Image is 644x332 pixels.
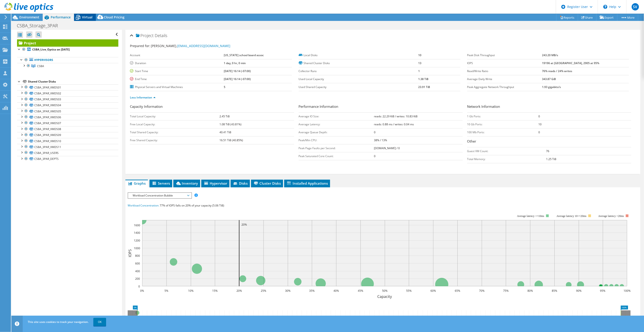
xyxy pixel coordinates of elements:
text: IOPS [127,249,132,257]
span: Environment [19,15,39,19]
b: 5 [224,85,225,89]
text: 35% [309,289,315,293]
span: CSBA [37,64,44,68]
label: Used Shared Capacity [299,85,418,89]
td: 1 Gb Ports: [467,112,539,120]
text: 10% [188,289,194,293]
text: 20% [236,289,242,293]
text: 30% [285,289,291,293]
a: CSBA_3PAR_VMDS05 [17,108,118,114]
label: Prepared for: [130,44,150,48]
b: 76% reads / 24% writes [542,69,572,73]
text: 15% [212,289,218,293]
text: 65% [455,289,460,293]
text: 200 [135,277,140,281]
b: 343.87 GiB [542,77,556,81]
text: 1000 [134,246,140,250]
span: Disks [233,181,248,186]
a: CSBA_3PAR_VMDS02 [17,90,118,96]
a: CSBA_3PAR_DEPTS [17,156,118,162]
text: 95% [600,289,606,293]
b: 1 [418,69,420,73]
b: reads: 22.29 KiB / writes: 10.83 KiB [374,114,418,118]
td: Average Latency: [299,120,374,128]
span: Cloud Pricing [104,15,124,19]
text: 1600 [134,223,140,227]
b: 243.20 MB/s [542,53,558,57]
text: 45% [358,289,363,293]
b: 2.45 TiB [220,114,230,118]
text: 800 [135,254,140,258]
a: OK [93,318,106,326]
text: 50% [382,289,388,293]
td: 10 Gb Ports: [467,120,539,128]
h3: Performance Information [299,104,463,110]
span: Details [155,33,167,38]
span: Workload Concentration: [128,204,159,207]
span: Hypervisor [204,181,227,186]
h3: Capacity Information [130,104,294,110]
label: End Time [130,77,224,81]
b: 0 [374,130,375,134]
b: 0 [539,114,540,118]
b: 10 [539,122,542,126]
text: 0% [140,289,144,293]
div: Shared Cluster Disks [28,79,118,84]
label: Local Disks [299,53,418,58]
b: 38% / 13% [374,138,387,142]
a: Share [578,14,597,21]
a: CSBA_Live_Optics on [DATE] [17,47,118,53]
label: Used Local Capacity [299,77,418,81]
b: 0 [374,154,375,158]
td: Peak/Min CPU: [299,136,374,144]
a: CSBA_3PAR_VMDS07 [17,120,118,126]
span: Project [136,33,154,38]
tspan: Average latency 10<=20ms [557,214,587,218]
b: 1.93 gigabits/s [542,85,561,89]
span: Performance [51,15,71,19]
span: 77% of IOPS falls on 20% of your capacity (5.06 TiB) [160,204,224,207]
a: Export [596,14,617,21]
text: 70% [479,289,485,293]
a: [EMAIL_ADDRESS][DOMAIN_NAME] [177,44,230,48]
td: Guest VM Count: [467,147,546,155]
b: [DATE] 16:14 (-07:00) [224,69,251,73]
td: Peak Page Faults per Second: [299,144,374,152]
text: 20% [241,223,247,226]
text: 55% [406,289,412,293]
td: Free Shared Capacity: [130,136,219,144]
h1: CSBA_Storage_3PAR [15,23,65,28]
b: CSBA_Live_Optics on [DATE] [32,48,70,51]
tspan: Average latency <=10ms [517,214,544,218]
text: 400 [135,269,140,273]
td: Average Queue Depth: [299,128,374,136]
h3: Network Information [467,104,631,110]
b: [DOMAIN_NAME] / 0 [374,146,400,150]
a: CSBA_3PAR_VMDS10 [17,138,118,144]
label: Average Daily Write [467,77,542,81]
b: 1.08 TiB (43.81%) [220,122,242,126]
h3: Other [467,139,631,145]
label: Read/Write Ratio [467,69,542,73]
b: 13 [418,61,421,65]
b: [US_STATE] school board assoc [224,53,264,57]
label: Duration [130,61,224,65]
td: Total Memory: [467,155,546,163]
text: 40% [333,289,339,293]
text: 600 [135,262,140,265]
label: Account [130,53,224,58]
text: 60% [430,289,436,293]
text: 80% [527,289,533,293]
a: Less Information [130,96,156,99]
span: Virtual [82,15,92,19]
text: Capacity [378,294,392,299]
text: 5% [165,289,169,293]
b: reads: 0.88 ms / writes: 0.04 ms [374,122,414,126]
b: 0 [539,130,540,134]
td: Average IO Size: [299,112,374,120]
a: CSBA_3PAR_USERS [17,150,118,156]
a: CSBA_3PAR_VMDS01 [17,84,118,90]
td: Total Shared Capacity: [130,128,219,136]
td: Free Local Capacity: [130,120,219,128]
a: CSBA_3PAR_VMDS03 [17,96,118,102]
